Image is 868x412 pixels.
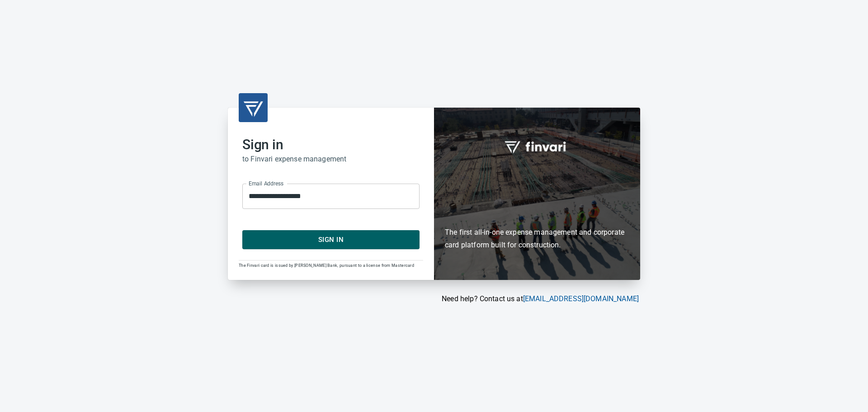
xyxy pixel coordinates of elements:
h2: Sign in [242,137,420,153]
h6: to Finvari expense management [242,153,420,166]
span: Sign In [252,234,410,246]
a: [EMAIL_ADDRESS][DOMAIN_NAME] [523,294,639,303]
h6: The first all-in-one expense management and corporate card platform built for construction. [445,174,629,252]
img: fullword_logo_white.png [503,136,571,157]
p: Need help? Contact us at [228,294,639,304]
button: Sign In [242,230,420,249]
img: transparent_logo.png [242,97,264,118]
span: The Finvari card is issued by [PERSON_NAME] Bank, pursuant to a license from Mastercard [239,263,414,268]
div: Finvari [434,108,640,280]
